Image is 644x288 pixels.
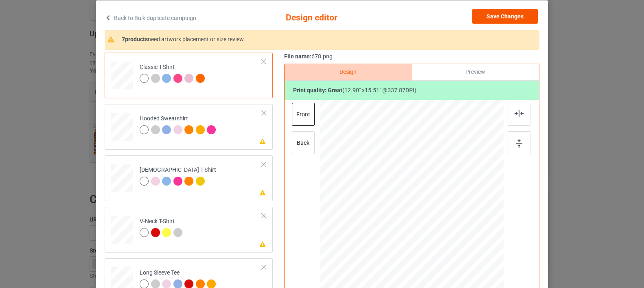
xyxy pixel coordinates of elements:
[412,64,539,80] div: Preview
[292,103,315,126] div: front
[148,36,245,42] span: need artwork placement or size review.
[472,9,538,24] button: Save Changes
[105,155,273,201] div: [DEMOGRAPHIC_DATA] T-Shirt
[515,110,524,117] img: svg+xml;base64,PD94bWwgdmVyc2lvbj0iMS4wIiBlbmNvZGluZz0iVVRGLTgiPz4KPHN2ZyB3aWR0aD0iMjJweCIgaGVpZ2...
[285,64,412,80] div: Design
[107,36,119,42] img: warning
[105,104,273,150] div: Hooded Sweatshirt
[140,217,184,237] div: V-Neck T-Shirt
[292,131,315,154] div: back
[342,87,416,93] span: ( 12.90 " x 15.51 " @ 337.87 DPI)
[105,9,196,27] a: Back to Bulk duplicate campaign
[293,87,342,93] b: Print quality:
[122,36,148,42] span: 7 products
[328,87,342,93] span: great
[286,9,383,27] span: Design editor
[311,53,333,60] span: 678.png
[140,63,207,82] div: Classic T-Shirt
[516,139,522,148] img: svg+xml;base64,PD94bWwgdmVyc2lvbj0iMS4wIiBlbmNvZGluZz0iVVRGLTgiPz4KPHN2ZyB3aWR0aD0iMTZweCIgaGVpZ2...
[140,269,218,288] div: Long Sleeve Tee
[140,115,218,134] div: Hooded Sweatshirt
[105,207,273,253] div: V-Neck T-Shirt
[284,53,311,60] span: File name:
[105,53,273,98] div: Classic T-Shirt
[140,166,216,185] div: [DEMOGRAPHIC_DATA] T-Shirt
